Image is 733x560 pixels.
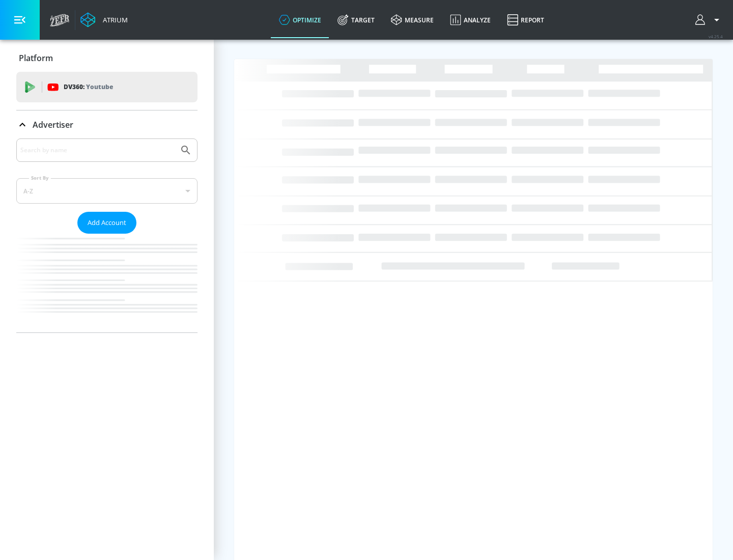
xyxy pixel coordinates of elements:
a: Report [499,2,552,38]
div: A-Z [16,178,198,204]
p: Youtube [86,81,113,92]
a: Atrium [80,12,128,27]
p: Advertiser [33,119,73,130]
p: DV360: [64,81,113,93]
span: Add Account [88,217,126,229]
a: measure [383,2,442,38]
label: Sort By [29,175,51,181]
p: Platform [19,52,53,64]
button: Add Account [77,212,136,234]
div: Atrium [99,15,128,24]
a: Target [329,2,383,38]
input: Search by name [20,144,175,157]
div: DV360: Youtube [16,72,198,102]
span: v 4.25.4 [709,34,723,39]
a: Analyze [442,2,499,38]
nav: list of Advertiser [16,234,198,332]
div: Advertiser [16,138,198,332]
div: Advertiser [16,110,198,139]
a: optimize [271,2,329,38]
div: Platform [16,44,198,72]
